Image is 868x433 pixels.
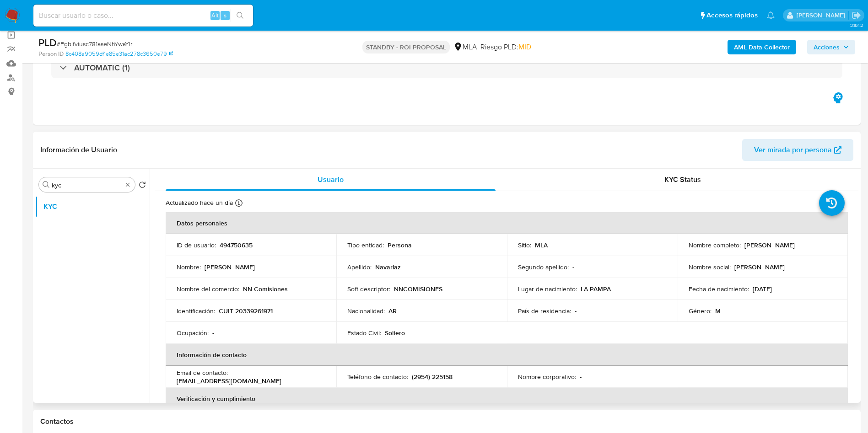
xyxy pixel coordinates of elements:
[212,329,214,337] p: -
[35,196,150,218] button: KYC
[518,307,571,315] p: País de residencia :
[362,41,450,53] p: STANDBY - ROI PROPOSAL
[51,57,842,78] div: AUTOMATIC (1)
[850,21,863,29] span: 3.161.2
[177,241,216,249] p: ID de usuario :
[767,11,775,19] a: Notificaciones
[388,307,397,315] p: AR
[518,263,569,271] p: Segundo apellido :
[453,42,477,52] div: MLA
[518,241,531,249] p: Sitio :
[205,263,255,271] p: [PERSON_NAME]
[139,181,146,191] button: Volver al orden por defecto
[318,174,344,185] span: Usuario
[231,9,249,22] button: search-icon
[219,307,273,315] p: CUIT 20339261971
[65,50,173,58] a: 8c408a9059df1e85e31ac278c3650e79
[572,263,574,271] p: -
[689,241,741,249] p: Nombre completo :
[166,198,233,207] p: Actualizado hace un día
[33,10,253,21] input: Buscar usuario o caso...
[754,139,832,161] span: Ver mirada por persona
[689,307,712,315] p: Género :
[347,329,381,337] p: Estado Civil :
[664,174,701,185] span: KYC Status
[177,307,215,315] p: Identificación :
[375,263,401,271] p: Navarlaz
[385,329,405,337] p: Soltero
[177,369,228,377] p: Email de contacto :
[347,263,372,271] p: Apellido :
[689,285,749,293] p: Fecha de nacimiento :
[243,285,288,293] p: NN Comisiones
[347,307,385,315] p: Nacionalidad :
[734,40,790,54] b: AML Data Collector
[753,285,772,293] p: [DATE]
[52,181,122,189] input: Buscar
[57,39,132,48] span: # FgbIfviusc781aseNhYwaYIr
[38,35,57,50] b: PLD
[412,373,453,381] p: (2954) 225158
[166,388,848,410] th: Verificación y cumplimiento
[74,63,130,73] h3: AUTOMATIC (1)
[177,263,201,271] p: Nombre :
[744,241,795,249] p: [PERSON_NAME]
[224,11,226,20] span: s
[706,11,758,20] span: Accesos rápidos
[177,285,239,293] p: Nombre del comercio :
[580,373,582,381] p: -
[581,285,611,293] p: LA PAMPA
[852,11,861,20] a: Salir
[347,285,390,293] p: Soft descriptor :
[166,344,848,366] th: Información de contacto
[797,11,848,20] p: mariaeugenia.sanchez@mercadolibre.com
[177,329,209,337] p: Ocupación :
[211,11,219,20] span: Alt
[728,40,796,54] button: AML Data Collector
[715,307,721,315] p: M
[40,145,117,155] h1: Información de Usuario
[575,307,577,315] p: -
[394,285,442,293] p: NNCOMISIONES
[518,42,531,52] span: MID
[480,42,531,52] span: Riesgo PLD:
[388,241,412,249] p: Persona
[518,285,577,293] p: Lugar de nacimiento :
[347,373,408,381] p: Teléfono de contacto :
[220,241,253,249] p: 494750635
[166,212,848,234] th: Datos personales
[347,241,384,249] p: Tipo entidad :
[124,181,131,188] button: Borrar
[734,263,785,271] p: [PERSON_NAME]
[689,263,731,271] p: Nombre social :
[807,40,855,54] button: Acciones
[43,181,50,188] button: Buscar
[177,377,281,385] p: [EMAIL_ADDRESS][DOMAIN_NAME]
[535,241,548,249] p: MLA
[742,139,853,161] button: Ver mirada por persona
[518,373,576,381] p: Nombre corporativo :
[40,417,853,426] h1: Contactos
[814,40,840,54] span: Acciones
[38,50,64,58] b: Person ID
